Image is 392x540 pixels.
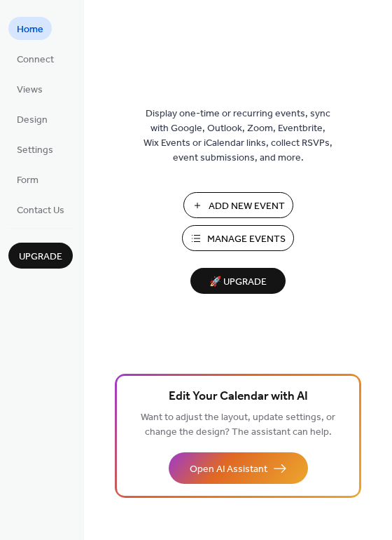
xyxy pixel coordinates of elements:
[169,387,308,407] span: Edit Your Calendar with AI
[17,143,53,158] span: Settings
[190,462,267,477] span: Open AI Assistant
[8,137,62,161] a: Settings
[190,268,286,294] button: 🚀 Upgrade
[209,199,285,214] span: Add New Event
[199,273,277,292] span: 🚀 Upgrade
[17,203,64,218] span: Contact Us
[8,77,51,100] a: Views
[8,168,47,191] a: Form
[19,250,62,264] span: Upgrade
[8,243,73,269] button: Upgrade
[17,113,48,128] span: Design
[17,83,43,97] span: Views
[141,408,335,442] span: Want to adjust the layout, update settings, or change the design? The assistant can help.
[17,53,54,67] span: Connect
[17,173,38,188] span: Form
[8,47,62,70] a: Connect
[17,22,43,37] span: Home
[143,107,332,166] span: Display one-time or recurring events, sync with Google, Outlook, Zoom, Eventbrite, Wix Events or ...
[182,225,294,251] button: Manage Events
[8,17,52,40] a: Home
[207,232,286,247] span: Manage Events
[183,192,293,218] button: Add New Event
[8,107,56,130] a: Design
[8,198,73,221] a: Contact Us
[169,452,308,484] button: Open AI Assistant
